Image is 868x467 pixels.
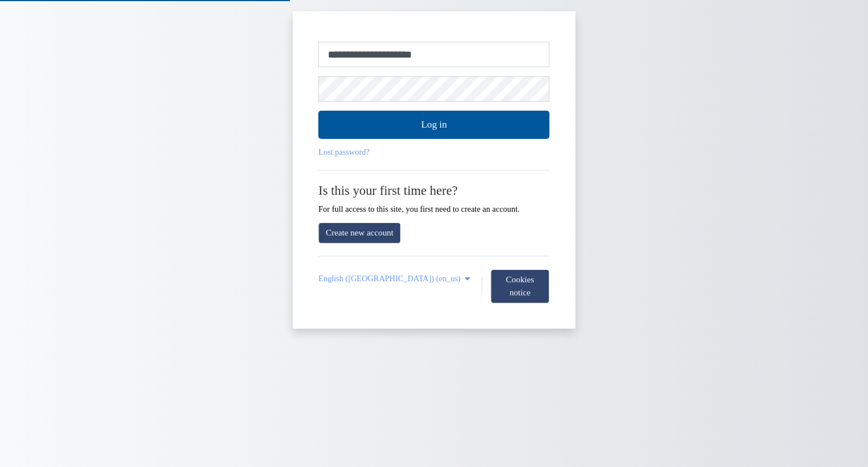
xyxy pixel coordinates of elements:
[319,222,401,243] a: Create new account
[319,274,473,283] a: English (United States) ‎(en_us)‎
[319,183,550,198] h2: Is this your first time here?
[319,183,550,213] div: For full access to this site, you first need to create an account.
[491,269,549,303] button: Cookies notice
[319,111,550,139] button: Log in
[319,147,370,156] a: Lost password?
